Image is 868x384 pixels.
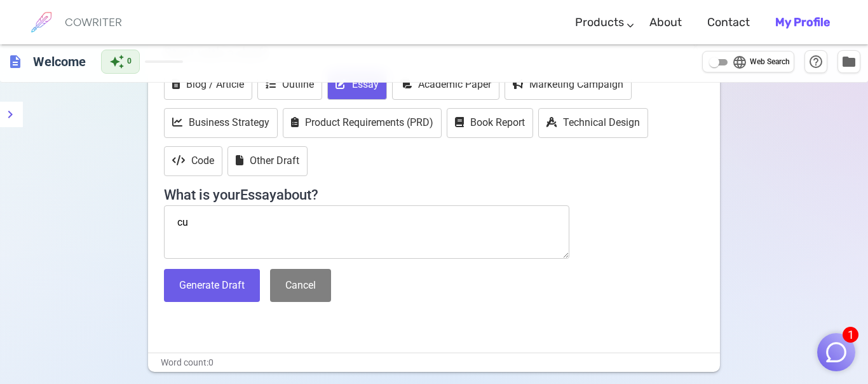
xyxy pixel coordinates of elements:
[804,50,827,73] button: Help & Shortcuts
[164,179,704,203] h4: What is your Essay about?
[327,70,387,100] button: Essay
[28,49,91,74] h6: Click to edit title
[164,146,222,176] button: Code
[808,54,824,69] span: help_outline
[843,327,858,343] span: 1
[392,70,499,100] button: Academic Paper
[257,70,322,100] button: Outline
[707,4,750,41] a: Contact
[750,56,790,69] span: Web Search
[775,15,830,29] b: My Profile
[127,55,132,68] span: 0
[649,4,682,41] a: About
[270,269,331,303] button: Cancel
[775,4,830,41] a: My Profile
[817,333,855,371] button: 1
[505,70,632,100] button: Marketing Campaign
[837,50,860,73] button: Manage Documents
[824,340,848,364] img: Close chat
[164,70,252,100] button: Blog / Article
[25,6,57,38] img: brand logo
[65,17,122,28] h6: COWRITER
[227,146,308,176] button: Other Draft
[841,54,857,69] span: folder
[8,54,23,69] span: description
[732,55,747,70] span: language
[538,108,648,138] button: Technical Design
[148,353,720,372] div: Word count: 0
[109,54,125,69] span: auto_awesome
[447,108,533,138] button: Book Report
[164,108,278,138] button: Business Strategy
[164,269,260,303] button: Generate Draft
[575,4,624,41] a: Products
[164,205,569,259] textarea: cu
[283,108,442,138] button: Product Requirements (PRD)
